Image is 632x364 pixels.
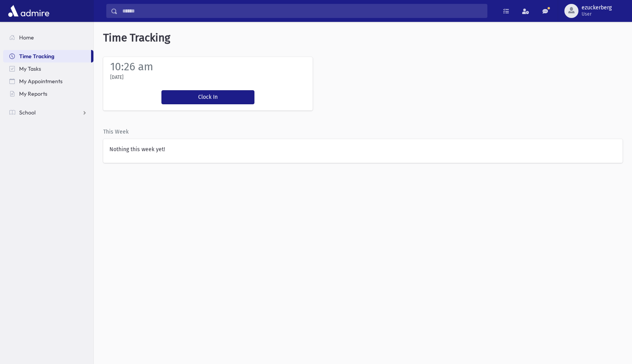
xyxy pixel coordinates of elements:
span: User [582,11,612,17]
span: Time Tracking [19,53,54,60]
span: ezuckerberg [582,5,612,11]
a: My Reports [3,87,93,100]
label: 10:26 am [110,60,153,73]
button: Clock In [161,90,254,104]
a: Time Tracking [3,50,91,62]
span: My Tasks [19,65,41,72]
img: AdmirePro [6,3,51,19]
a: School [3,106,93,119]
a: My Tasks [3,62,93,75]
label: [DATE] [110,74,124,81]
span: Home [19,34,34,41]
span: My Reports [19,90,47,97]
a: Home [3,31,93,44]
label: Nothing this week yet! [109,145,165,153]
label: This Week [103,128,129,136]
h5: Time Tracking [94,22,632,54]
input: Search [118,4,487,18]
a: My Appointments [3,75,93,87]
span: School [19,109,36,116]
span: My Appointments [19,78,63,85]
